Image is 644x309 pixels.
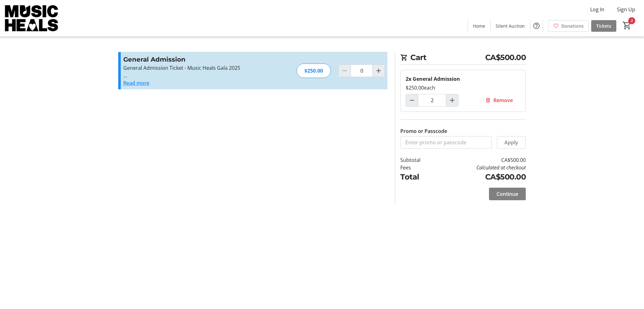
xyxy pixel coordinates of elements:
[590,6,604,13] span: Log In
[400,171,437,183] td: Total
[561,23,584,29] span: Donations
[123,79,149,87] button: Read more
[504,139,518,146] span: Apply
[123,64,261,72] p: General Admission Ticket - Music Heals Gala 2025
[437,164,526,171] td: Calculated at checkout
[468,20,490,32] a: Home
[473,23,485,29] span: Home
[496,23,525,29] span: Silent Auction
[406,94,418,106] button: Decrement by one
[621,20,633,31] button: Cart
[493,97,513,104] span: Remove
[446,94,458,106] button: Increment by one
[123,55,261,64] h3: General Admission
[612,4,640,14] button: Sign Up
[591,20,616,32] a: Tickets
[400,156,437,164] td: Subtotal
[400,136,492,149] input: Enter promo or passcode
[617,6,635,13] span: Sign Up
[491,20,530,32] a: Silent Auction
[400,52,526,65] h2: Cart
[437,171,526,183] td: CA$500.00
[406,84,520,91] div: $250.00 each
[406,75,520,83] div: 2x General Admission
[400,164,437,171] td: Fees
[530,19,543,32] button: Help
[489,188,526,200] button: Continue
[485,52,526,63] span: CA$500.00
[418,94,446,107] input: General Admission Quantity
[497,136,526,149] button: Apply
[400,127,447,135] label: Promo or Passcode
[437,156,526,164] td: CA$500.00
[351,64,373,77] input: General Admission Quantity
[373,65,385,77] button: Increment by one
[497,190,518,198] span: Continue
[4,3,60,34] img: Music Heals Charitable Foundation's Logo
[548,20,589,32] a: Donations
[585,4,609,14] button: Log In
[297,63,331,78] div: $250.00
[478,94,520,107] button: Remove
[596,23,611,29] span: Tickets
